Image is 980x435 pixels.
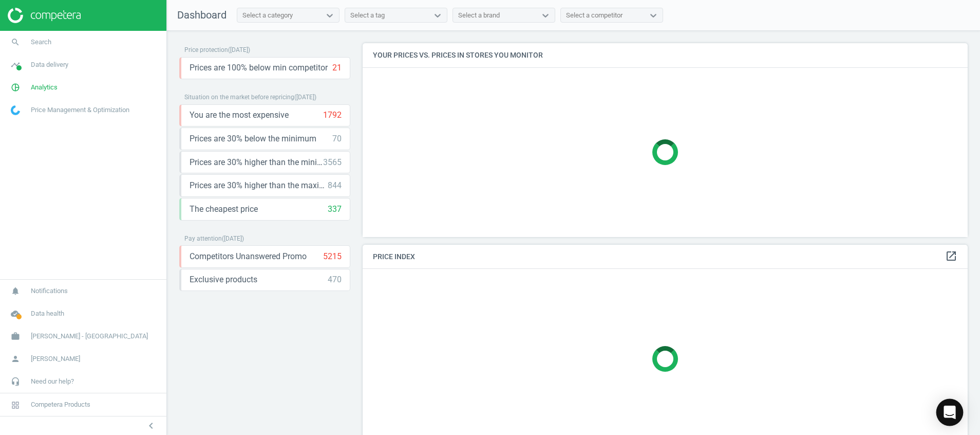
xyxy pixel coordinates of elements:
[328,180,342,191] div: 844
[6,372,25,391] i: headset_mic
[184,94,294,101] span: Situation on the market before repricing
[363,245,968,269] h4: Price Index
[11,105,20,115] img: wGWNvw8QSZomAAAAABJRU5ErkJggg==
[31,354,80,364] span: [PERSON_NAME]
[6,327,25,346] i: work
[945,250,957,262] i: open_in_new
[184,235,222,242] span: Pay attention
[294,94,316,101] span: ( [DATE] )
[945,250,957,263] a: open_in_new
[31,309,64,318] span: Data health
[332,62,342,74] div: 21
[6,78,25,97] i: pie_chart_outlined
[31,286,68,296] span: Notifications
[6,281,25,301] i: notifications
[190,274,257,285] span: Exclusive products
[323,251,342,262] div: 5215
[31,377,74,386] span: Need our help?
[350,11,385,20] div: Select a tag
[145,420,157,432] i: chevron_left
[6,55,25,75] i: timeline
[31,83,58,92] span: Analytics
[138,419,164,432] button: chevron_left
[31,105,129,115] span: Price Management & Optimization
[328,204,342,215] div: 337
[936,399,964,426] div: Open Intercom Messenger
[190,110,289,121] span: You are the most expensive
[6,349,25,369] i: person
[566,11,623,20] div: Select a competitor
[31,38,51,47] span: Search
[242,11,293,20] div: Select a category
[332,133,342,144] div: 70
[323,110,342,121] div: 1792
[363,43,968,67] h4: Your prices vs. prices in stores you monitor
[228,46,250,53] span: ( [DATE] )
[6,304,25,323] i: cloud_done
[458,11,500,20] div: Select a brand
[323,157,342,168] div: 3565
[328,274,342,285] div: 470
[190,180,328,191] span: Prices are 30% higher than the maximal
[190,133,316,144] span: Prices are 30% below the minimum
[184,46,228,53] span: Price protection
[190,251,307,262] span: Competitors Unanswered Promo
[6,32,25,52] i: search
[8,8,81,23] img: ajHJNr6hYgQAAAAASUVORK5CYII=
[190,62,328,74] span: Prices are 100% below min competitor
[190,157,323,168] span: Prices are 30% higher than the minimum
[222,235,244,242] span: ( [DATE] )
[190,204,258,215] span: The cheapest price
[31,400,90,409] span: Competera Products
[31,60,68,69] span: Data delivery
[31,332,148,341] span: [PERSON_NAME] - [GEOGRAPHIC_DATA]
[177,9,227,21] span: Dashboard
